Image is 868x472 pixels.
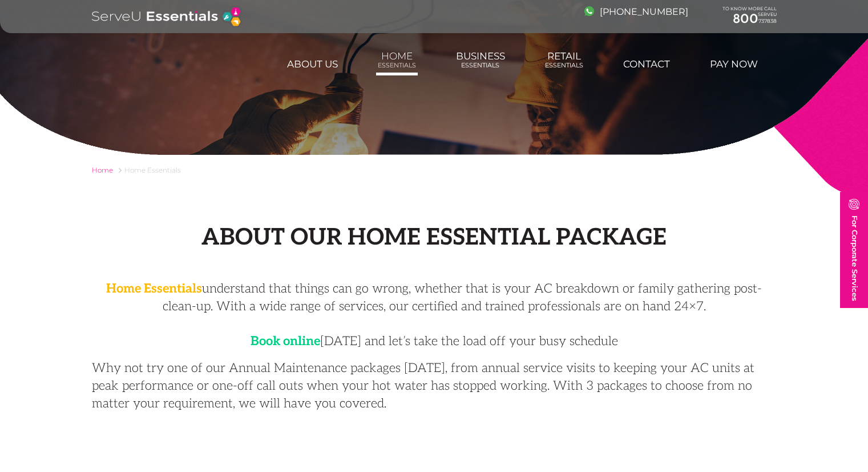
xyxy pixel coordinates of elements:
a: 800737838 [722,11,777,26]
a: RetailEssentials [543,45,585,75]
a: Pay Now [708,53,760,75]
h2: About our Home Essential Package [92,224,777,251]
a: For Corporate Services [840,192,868,308]
img: logo [92,6,242,27]
span: 800 [733,11,758,26]
strong: Book online [251,334,320,349]
a: About us [285,53,340,75]
a: BusinessEssentials [454,45,507,75]
span: Home Essentials [124,166,181,174]
strong: Home Essentials [106,281,202,296]
p: understand that things can go wrong, whether that is your AC breakdown or family gathering post-c... [92,280,777,350]
img: image [584,6,594,16]
a: [PHONE_NUMBER] [584,6,688,17]
a: HomeEssentials [376,45,418,75]
span: Essentials [378,62,416,69]
p: Why not try one of our Annual Maintenance packages [DATE], from annual service visits to keeping ... [92,359,777,412]
span: Essentials [456,62,505,69]
div: TO KNOW MORE CALL SERVEU [722,6,777,27]
a: Contact [621,53,672,75]
a: Home [92,166,113,174]
img: image [849,199,859,210]
span: Essentials [545,62,583,69]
